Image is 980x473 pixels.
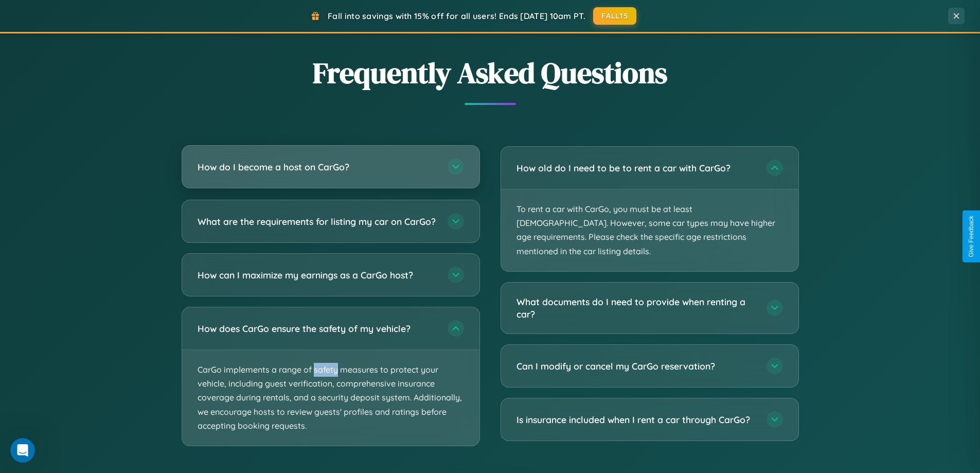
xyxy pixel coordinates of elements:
[198,269,437,282] h3: How can I maximize my earnings as a CarGo host?
[516,360,756,373] h3: Can I modify or cancel my CarGo reservation?
[10,438,35,463] iframe: Intercom live chat
[328,11,585,21] span: Fall into savings with 15% off for all users! Ends [DATE] 10am PT.
[516,295,756,321] h3: What documents do I need to provide when renting a car?
[198,322,437,335] h3: How does CarGo ensure the safety of my vehicle?
[198,215,437,228] h3: What are the requirements for listing my car on CarGo?
[182,350,479,446] p: CarGo implements a range of safety measures to protect your vehicle, including guest verification...
[593,7,636,25] button: FALL15
[182,53,799,93] h2: Frequently Asked Questions
[516,413,756,426] h3: Is insurance included when I rent a car through CarGo?
[516,162,756,174] h3: How old do I need to be to rent a car with CarGo?
[198,161,437,173] h3: How do I become a host on CarGo?
[968,216,975,257] div: Give Feedback
[501,189,798,271] p: To rent a car with CarGo, you must be at least [DEMOGRAPHIC_DATA]. However, some car types may ha...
